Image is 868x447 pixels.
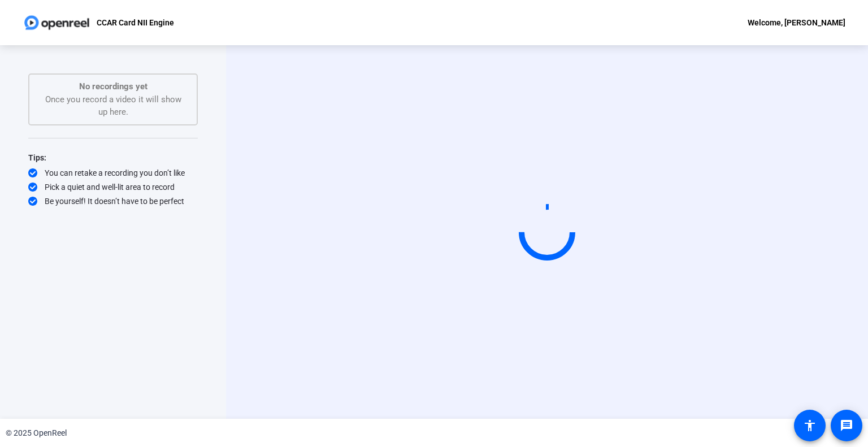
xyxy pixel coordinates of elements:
[28,167,198,179] div: You can retake a recording you don’t like
[840,419,853,432] mat-icon: message
[41,80,185,93] p: No recordings yet
[28,196,198,207] div: Be yourself! It doesn’t have to be perfect
[97,16,174,29] p: CCAR Card NII Engine
[28,151,198,164] div: Tips:
[23,11,91,34] img: OpenReel logo
[41,80,185,119] div: Once you record a video it will show up here.
[803,419,817,432] mat-icon: accessibility
[28,181,198,193] div: Pick a quiet and well-lit area to record
[748,16,845,29] div: Welcome, [PERSON_NAME]
[6,427,67,439] div: © 2025 OpenReel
